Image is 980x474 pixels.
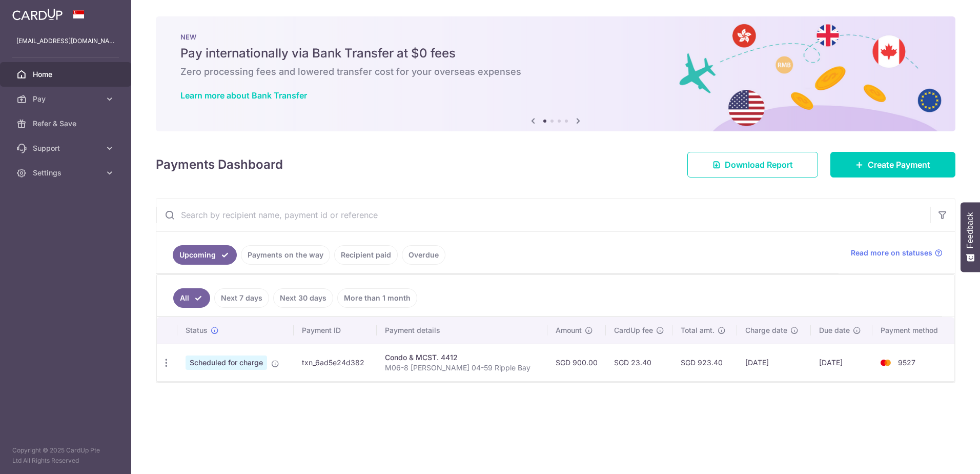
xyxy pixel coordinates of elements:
[377,317,547,344] th: Payment details
[33,118,100,129] span: Refer & Save
[214,288,269,308] a: Next 7 days
[186,355,267,370] span: Scheduled for charge
[180,33,931,41] p: NEW
[868,159,930,171] span: Create Payment
[186,325,208,335] span: Status
[16,36,115,46] p: [EMAIL_ADDRESS][DOMAIN_NAME]
[898,358,915,367] span: 9527
[687,152,818,177] a: Download Report
[872,317,954,344] th: Payment method
[725,159,793,171] span: Download Report
[830,152,955,177] a: Create Payment
[156,16,955,131] img: Bank transfer banner
[851,248,932,258] span: Read more on statuses
[966,212,975,248] span: Feedback
[33,143,100,153] span: Support
[180,90,307,101] a: Learn more about Bank Transfer
[156,155,283,174] h4: Payments Dashboard
[606,344,672,381] td: SGD 23.40
[614,325,653,335] span: CardUp fee
[961,202,980,272] button: Feedback - Show survey
[385,352,539,363] div: Condo & MCST. 4412
[156,199,930,231] input: Search by recipient name, payment id or reference
[33,69,100,80] span: Home
[33,168,100,178] span: Settings
[875,357,896,369] img: Bank Card
[737,344,810,381] td: [DATE]
[12,8,63,21] img: CardUp
[180,45,931,62] h5: Pay internationally via Bank Transfer at $0 fees
[33,94,100,104] span: Pay
[273,288,333,308] a: Next 30 days
[334,245,398,265] a: Recipient paid
[294,344,377,381] td: txn_6ad5e24d382
[851,248,943,258] a: Read more on statuses
[173,245,237,265] a: Upcoming
[547,344,606,381] td: SGD 900.00
[811,344,872,381] td: [DATE]
[294,317,377,344] th: Payment ID
[556,325,582,335] span: Amount
[672,344,737,381] td: SGD 923.40
[241,245,330,265] a: Payments on the way
[173,288,210,308] a: All
[385,363,539,373] p: M06-8 [PERSON_NAME] 04-59 Ripple Bay
[819,325,850,335] span: Due date
[745,325,787,335] span: Charge date
[180,66,931,78] h6: Zero processing fees and lowered transfer cost for your overseas expenses
[337,288,417,308] a: More than 1 month
[681,325,714,335] span: Total amt.
[402,245,445,265] a: Overdue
